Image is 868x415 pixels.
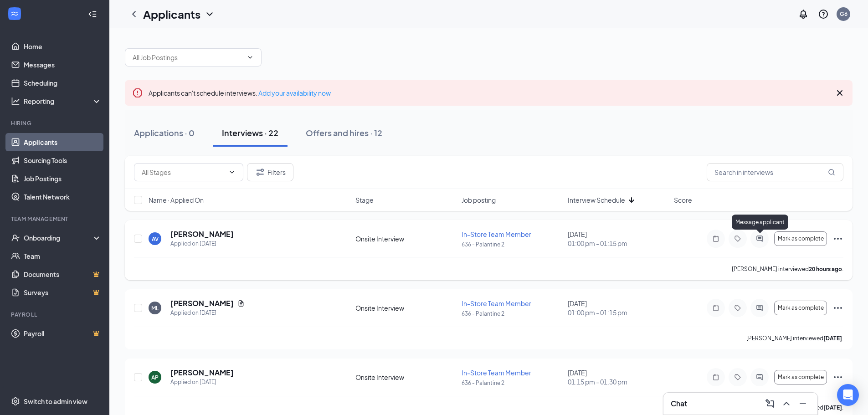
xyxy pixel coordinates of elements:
[837,384,859,406] div: Open Intercom Messenger
[247,54,254,61] svg: ChevronDown
[568,299,668,317] div: [DATE]
[143,6,200,22] h1: Applicants
[151,374,159,381] div: AP
[306,127,382,138] div: Offers and hires · 12
[732,265,843,273] p: [PERSON_NAME] interviewed .
[832,302,843,313] svg: Ellipses
[797,398,808,409] svg: Minimize
[823,335,842,342] b: [DATE]
[24,37,102,56] a: Home
[11,311,100,318] div: Payroll
[132,87,143,98] svg: Error
[778,305,824,311] span: Mark as complete
[228,169,236,176] svg: ChevronDown
[24,324,102,343] a: PayrollCrown
[710,304,721,312] svg: Note
[828,169,835,176] svg: MagnifyingGlass
[24,133,102,151] a: Applicants
[24,233,94,242] div: Onboarding
[11,215,100,223] div: Team Management
[671,399,687,409] h3: Chat
[24,397,87,406] div: Switch to admin view
[834,87,845,98] svg: Cross
[152,235,159,243] div: AV
[823,404,842,411] b: [DATE]
[674,195,692,205] span: Score
[568,195,625,205] span: Interview Schedule
[818,9,829,20] svg: QuestionInfo
[247,163,293,181] button: Filter Filters
[462,310,562,318] p: 636 - Palantine 2
[24,151,102,169] a: Sourcing Tools
[798,9,809,20] svg: Notifications
[222,127,278,138] div: Interviews · 22
[10,9,19,18] svg: WorkstreamLogo
[142,167,225,177] input: All Stages
[832,372,843,383] svg: Ellipses
[746,334,843,342] p: [PERSON_NAME] interviewed .
[462,299,531,307] span: In-Store Team Member
[781,398,792,409] svg: ChevronUp
[24,169,102,188] a: Job Postings
[778,236,824,242] span: Mark as complete
[170,368,234,378] h5: [PERSON_NAME]
[754,304,765,312] svg: ActiveChat
[128,9,139,20] svg: ChevronLeft
[237,300,245,307] svg: Document
[11,397,20,406] svg: Settings
[255,167,266,178] svg: Filter
[11,233,20,242] svg: UserCheck
[258,89,331,97] a: Add your availability now
[151,304,159,312] div: ML
[462,195,496,205] span: Job posting
[732,235,743,242] svg: Tag
[462,230,531,238] span: In-Store Team Member
[774,301,827,315] button: Mark as complete
[462,379,562,387] p: 636 - Palantine 2
[24,56,102,74] a: Messages
[24,247,102,265] a: Team
[754,235,765,242] svg: ActiveChat
[710,374,721,381] svg: Note
[170,378,234,387] div: Applied on [DATE]
[732,215,788,230] div: Message applicant
[149,89,331,97] span: Applicants can't schedule interviews.
[88,10,97,19] svg: Collapse
[832,233,843,244] svg: Ellipses
[24,265,102,283] a: DocumentsCrown
[568,230,668,248] div: [DATE]
[568,377,668,386] span: 01:15 pm - 01:30 pm
[11,119,100,127] div: Hiring
[355,195,374,205] span: Stage
[355,234,456,243] div: Onsite Interview
[626,195,637,205] svg: ArrowDown
[568,308,668,317] span: 01:00 pm - 01:15 pm
[809,266,842,272] b: 20 hours ago
[796,396,810,411] button: Minimize
[707,163,843,181] input: Search in interviews
[568,368,668,386] div: [DATE]
[133,52,243,62] input: All Job Postings
[840,10,847,18] div: G6
[355,373,456,382] div: Onsite Interview
[170,298,234,308] h5: [PERSON_NAME]
[24,283,102,302] a: SurveysCrown
[462,241,562,248] p: 636 - Palantine 2
[763,396,777,411] button: ComposeMessage
[774,370,827,384] button: Mark as complete
[170,239,234,248] div: Applied on [DATE]
[11,97,20,106] svg: Analysis
[778,374,824,380] span: Mark as complete
[24,188,102,206] a: Talent Network
[765,398,776,409] svg: ComposeMessage
[568,239,668,248] span: 01:00 pm - 01:15 pm
[774,231,827,246] button: Mark as complete
[355,303,456,313] div: Onsite Interview
[732,304,743,312] svg: Tag
[462,369,531,377] span: In-Store Team Member
[710,235,721,242] svg: Note
[170,308,245,318] div: Applied on [DATE]
[149,195,204,205] span: Name · Applied On
[754,374,765,381] svg: ActiveChat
